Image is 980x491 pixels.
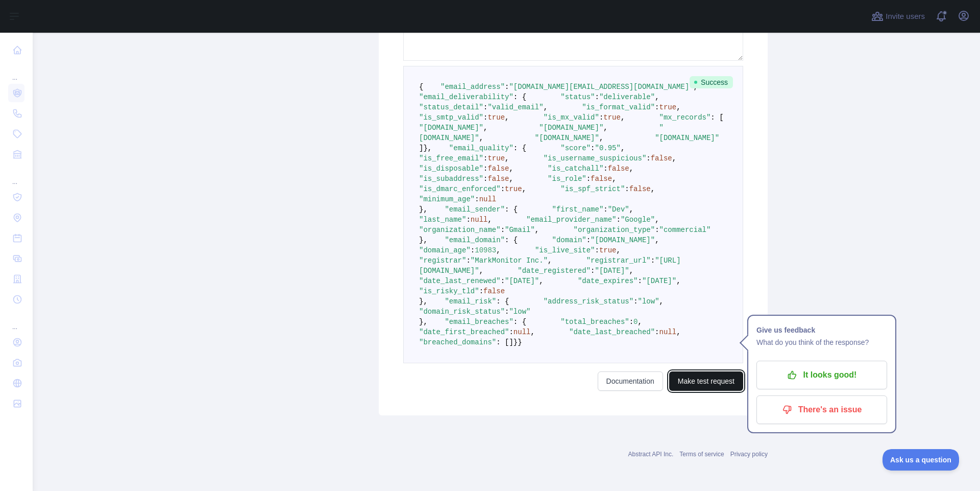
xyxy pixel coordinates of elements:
[633,297,638,306] span: :
[638,297,659,306] span: "low"
[544,103,548,111] span: ,
[505,83,509,91] span: :
[535,134,599,142] span: "[DOMAIN_NAME]"
[419,328,509,336] span: "date_first_breached"
[419,236,428,244] span: },
[710,113,723,122] span: : [
[655,134,719,142] span: "[DOMAIN_NAME]"
[513,318,526,326] span: : {
[651,185,655,193] span: ,
[505,205,518,214] span: : {
[8,166,24,186] div: ...
[578,277,638,285] span: "date_expires"
[544,154,647,162] span: "is_username_suspicious"
[659,226,711,234] span: "commercial"
[496,246,500,254] span: ,
[621,144,625,152] span: ,
[599,93,655,101] span: "deliverable"
[419,124,483,132] span: "[DOMAIN_NAME]"
[513,328,531,336] span: null
[479,287,483,295] span: :
[496,338,513,346] span: : []
[487,175,509,183] span: false
[608,205,629,214] span: "Dev"
[509,175,513,183] span: ,
[535,246,595,254] span: "is_live_site"
[883,449,960,471] iframe: Toggle Customer Support
[603,165,607,173] span: :
[651,256,655,265] span: :
[445,318,513,326] span: "email_breaches"
[445,297,496,306] span: "email_risk"
[730,451,768,458] a: Privacy policy
[676,328,680,336] span: ,
[756,395,887,424] button: There's an issue
[548,165,603,173] span: "is_catchall"
[548,175,586,183] span: "is_role"
[655,93,659,101] span: ,
[487,216,492,224] span: ,
[582,103,655,111] span: "is_format_valid"
[659,297,664,306] span: ,
[539,124,603,132] span: "[DOMAIN_NAME]"
[629,267,633,275] span: ,
[586,175,591,183] span: :
[505,226,535,234] span: "Gmail"
[419,297,428,306] span: },
[419,103,483,111] span: "status_detail"
[522,185,526,193] span: ,
[560,185,625,193] span: "is_spf_strict"
[544,297,633,306] span: "address_risk_status"
[672,154,676,162] span: ,
[419,216,466,224] span: "last_name"
[419,144,423,152] span: ]
[8,61,24,82] div: ...
[629,165,633,173] span: ,
[655,236,659,244] span: ,
[617,216,621,224] span: :
[764,366,879,384] p: It looks good!
[419,287,479,295] span: "is_risky_tld"
[419,277,501,285] span: "date_last_renewed"
[487,154,505,162] span: true
[501,226,505,234] span: :
[599,246,617,254] span: true
[475,246,496,254] span: 10983
[487,103,543,111] span: "valid_email"
[659,113,711,122] span: "mx_records"
[591,236,655,244] span: "[DOMAIN_NAME]"
[886,11,925,22] span: Invite users
[487,165,509,173] span: false
[659,328,677,336] span: null
[479,195,497,203] span: null
[483,124,487,132] span: ,
[608,165,629,173] span: false
[629,185,651,193] span: false
[591,144,595,152] span: :
[599,134,603,142] span: ,
[539,277,543,285] span: ,
[509,328,513,336] span: :
[501,277,505,285] span: :
[530,328,534,336] span: ,
[756,324,887,336] h1: Give us feedback
[612,175,616,183] span: ,
[466,216,470,224] span: :
[513,144,526,152] span: : {
[471,256,548,265] span: "MarkMonitor Inc."
[419,175,483,183] span: "is_subaddress"
[419,113,483,122] span: "is_smtp_valid"
[629,205,633,214] span: ,
[552,205,603,214] span: "first_name"
[483,154,487,162] span: :
[483,113,487,122] span: :
[509,165,513,173] span: ,
[659,103,677,111] span: true
[419,185,501,193] span: "is_dmarc_enforced"
[638,318,642,326] span: ,
[505,236,518,244] span: : {
[642,277,676,285] span: "[DATE]"
[419,154,483,162] span: "is_free_email"
[669,371,743,391] button: Make test request
[445,205,505,214] span: "email_sender"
